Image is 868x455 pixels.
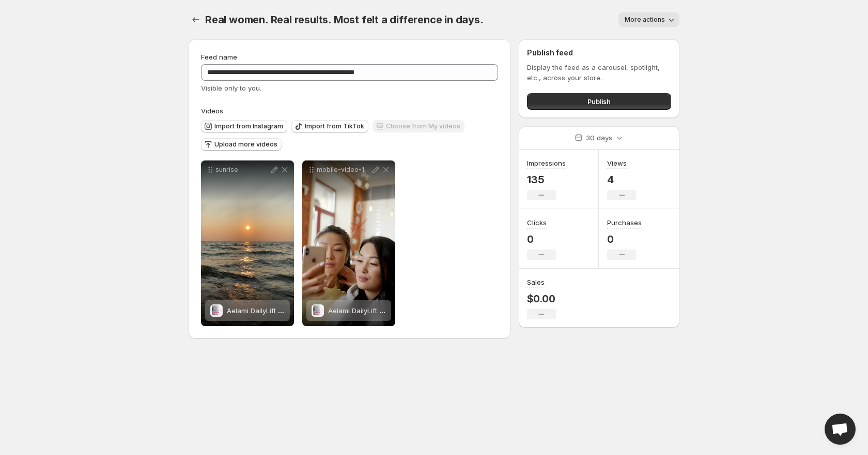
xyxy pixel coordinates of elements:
span: Real women. Real results. Most felt a difference in days. [205,13,484,26]
h3: Clicks [527,217,547,228]
h3: Purchases [607,217,642,228]
span: Visible only to you. [201,84,261,92]
span: Upload more videos [214,140,277,149]
span: Aelami DailyLift Creatine Complex [328,306,438,315]
button: More actions [618,12,679,27]
img: Aelami DailyLift Creatine Complex [211,304,223,317]
button: Upload more videos [201,138,282,151]
p: 0 [607,233,642,245]
h2: Publish feed [527,48,671,58]
span: Videos [201,107,223,115]
p: mobile-video-1 [317,166,370,174]
p: $0.00 [527,292,556,305]
span: Feed name [201,53,237,61]
button: Import from Instagram [201,120,287,133]
button: Publish [527,93,671,110]
h3: Impressions [527,158,566,168]
h3: Sales [527,277,545,287]
span: More actions [625,16,665,24]
button: Import from TikTok [291,120,368,133]
h3: Views [607,158,627,168]
span: Import from Instagram [214,122,283,130]
p: 30 days [586,133,612,143]
a: Open chat [825,414,856,445]
div: mobile-video-1Aelami DailyLift Creatine ComplexAelami DailyLift Creatine Complex [302,160,395,326]
div: sunriseAelami DailyLift Creatine ComplexAelami DailyLift Creatine Complex [201,160,294,326]
span: Aelami DailyLift Creatine Complex [227,306,336,315]
p: 4 [607,173,636,186]
span: Import from TikTok [305,122,364,130]
p: 135 [527,173,566,186]
p: Display the feed as a carousel, spotlight, etc., across your store. [527,62,671,83]
p: sunrise [215,166,269,174]
p: 0 [527,233,556,245]
span: Publish [587,96,611,107]
button: Settings [189,12,203,27]
img: Aelami DailyLift Creatine Complex [312,304,324,317]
